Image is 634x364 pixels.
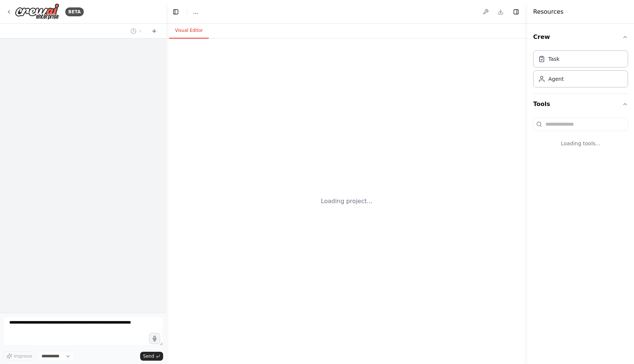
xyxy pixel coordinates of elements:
button: Start a new chat [148,27,160,36]
div: Loading tools... [533,134,628,153]
div: Agent [548,75,564,83]
h4: Resources [533,7,564,16]
button: Tools [533,94,628,115]
button: Improve [3,351,35,361]
button: Hide left sidebar [171,7,181,17]
img: Logo [15,3,59,20]
button: Hide right sidebar [511,7,521,17]
button: Send [140,352,163,361]
button: Visual Editor [169,23,209,39]
div: Loading project... [321,197,373,206]
span: Send [143,353,154,359]
span: Improve [14,353,32,359]
span: ... [193,8,198,16]
div: Task [548,55,559,63]
div: BETA [65,7,84,16]
button: Crew [533,27,628,47]
div: Tools [533,115,628,159]
nav: breadcrumb [193,8,198,16]
button: Switch to previous chat [128,27,145,36]
div: Crew [533,47,628,93]
button: Click to speak your automation idea [149,333,160,344]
